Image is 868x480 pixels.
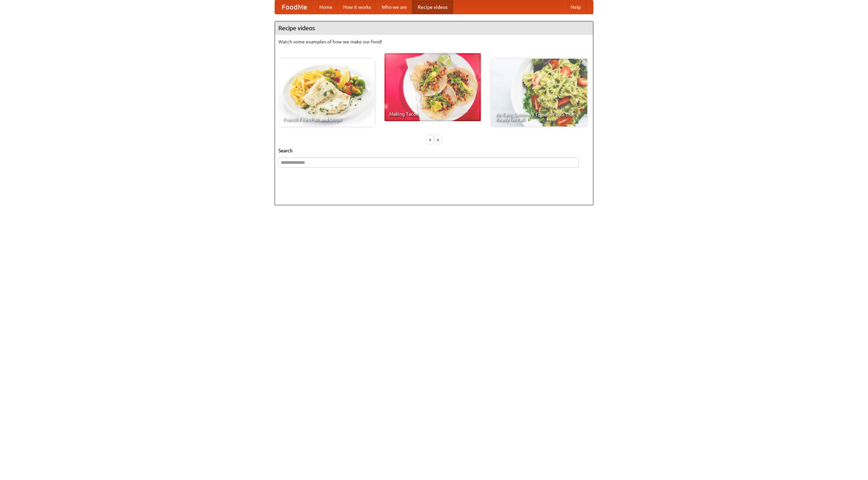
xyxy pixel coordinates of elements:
[278,38,590,45] p: Watch some examples of how we make our food!
[427,135,433,144] div: «
[278,147,590,154] h5: Search
[275,0,314,14] a: FoodMe
[412,0,453,14] a: Recipe videos
[491,59,587,127] a: An Easy, Summery Tomato Pasta That's Ready for Fall
[314,0,338,14] a: Home
[565,0,586,14] a: Help
[435,135,441,144] div: »
[376,0,412,14] a: Who we are
[389,112,476,116] span: Making Tacos
[496,112,583,122] span: An Easy, Summery Tomato Pasta That's Ready for Fall
[278,59,375,127] a: French Fries Fish and Chips
[384,53,481,121] a: Making Tacos
[275,21,593,35] h4: Recipe videos
[338,0,376,14] a: How it works
[283,117,370,122] span: French Fries Fish and Chips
